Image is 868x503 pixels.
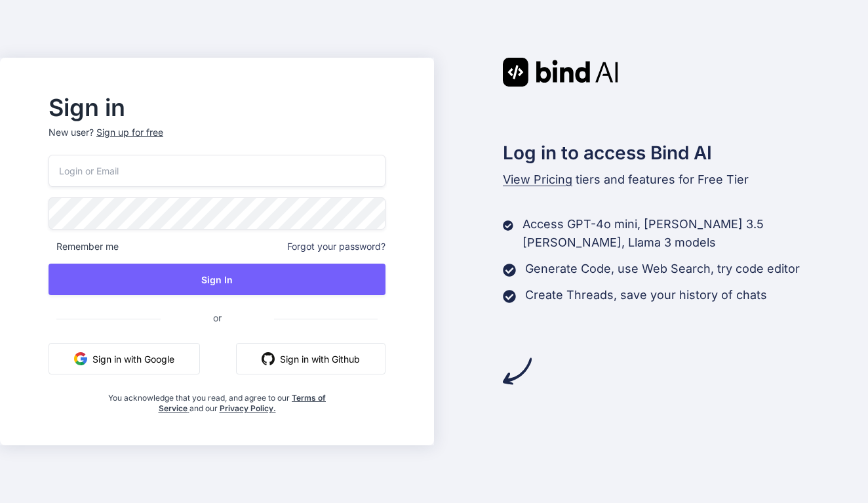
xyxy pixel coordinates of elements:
img: google [74,352,87,365]
p: Generate Code, use Web Search, try code editor [525,260,800,278]
span: View Pricing [503,172,572,186]
p: Create Threads, save your history of chats [525,286,767,304]
span: Remember me [49,240,119,253]
p: New user? [49,126,385,155]
button: Sign in with Github [236,343,385,374]
button: Sign in with Google [49,343,200,374]
a: Privacy Policy. [220,403,276,413]
img: github [262,352,275,365]
p: tiers and features for Free Tier [503,171,868,189]
img: Bind AI logo [503,58,618,87]
div: Sign up for free [96,126,163,139]
button: Sign In [49,264,385,295]
span: Forgot your password? [287,240,385,253]
input: Login or Email [49,155,385,187]
span: or [161,302,274,334]
h2: Log in to access Bind AI [503,139,868,167]
img: arrow [503,357,532,386]
div: You acknowledge that you read, and agree to our and our [105,385,330,414]
a: Terms of Service [159,393,326,413]
p: Access GPT-4o mini, [PERSON_NAME] 3.5 [PERSON_NAME], Llama 3 models [523,215,868,252]
h2: Sign in [49,97,385,118]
